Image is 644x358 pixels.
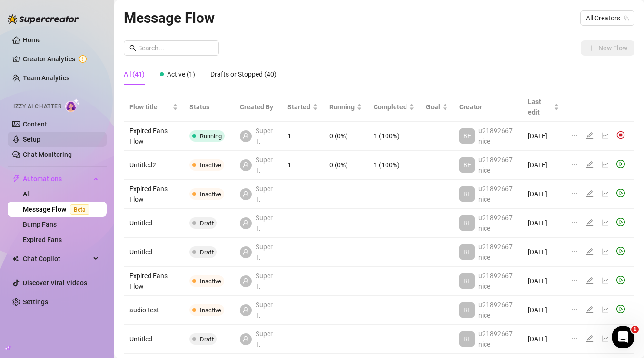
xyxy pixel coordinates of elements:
span: Super T. [256,300,277,320]
iframe: Intercom live chat [612,326,634,348]
td: [DATE] [522,267,565,296]
span: thunderbolt [12,175,20,183]
span: BE [463,247,471,257]
span: play-circle [616,276,625,284]
span: user [242,162,249,168]
td: 1 [282,151,324,180]
td: [DATE] [522,180,565,209]
td: — [282,267,324,296]
td: Untitled [124,238,184,267]
span: Automations [23,171,90,186]
td: Expired Fans Flow [124,267,184,296]
td: 1 (100%) [368,122,420,151]
span: build [5,345,11,351]
span: line-chart [601,277,609,284]
span: user [242,133,249,139]
td: — [420,296,454,325]
span: play-circle [616,305,625,313]
span: ellipsis [571,248,578,255]
span: Running [329,102,355,112]
a: Team Analytics [23,74,69,82]
span: line-chart [601,306,609,313]
span: Super T. [256,271,277,291]
span: Super T. [256,329,277,349]
td: — [324,267,368,296]
span: play-circle [616,160,625,168]
td: Expired Fans Flow [124,180,184,209]
span: Inactive [200,307,221,314]
td: — [420,151,454,180]
button: New Flow [581,40,634,56]
td: 0 (0%) [324,122,368,151]
span: BE [463,305,471,315]
span: line-chart [601,219,609,226]
span: edit [586,132,594,139]
span: Draft [200,336,214,343]
span: Goal [426,102,440,112]
span: edit [586,219,594,226]
span: BE [463,189,471,199]
td: Untitled [124,325,184,354]
span: user [242,220,249,226]
span: user [242,191,249,197]
td: — [282,238,324,267]
span: Super T. [256,213,277,233]
span: ellipsis [571,132,578,139]
td: Expired Fans Flow [124,122,184,151]
span: Super T. [256,242,277,262]
div: All (41) [124,69,145,79]
a: Home [23,36,41,44]
span: BE [463,131,471,141]
span: Inactive [200,162,221,169]
a: All [23,190,31,198]
td: — [282,180,324,209]
span: Running [200,133,222,140]
td: — [420,122,454,151]
span: BE [463,276,471,286]
td: — [420,180,454,209]
span: line-chart [601,132,609,139]
img: AI Chatter [65,98,80,112]
span: Izzy AI Chatter [13,102,61,111]
span: user [242,336,249,342]
span: Super T. [256,155,277,175]
td: [DATE] [522,238,565,267]
a: Setup [23,135,40,143]
span: u21892667nice [478,156,513,174]
span: Inactive [200,191,221,198]
th: Status [184,93,234,122]
span: Last edit [528,97,552,117]
span: BE [463,334,471,344]
a: Creator Analytics exclamation-circle [23,51,99,67]
span: ellipsis [571,306,578,313]
span: u21892667nice [478,330,513,348]
span: user [242,249,249,255]
span: Beta [70,204,89,215]
td: — [420,267,454,296]
span: Super T. [256,126,277,146]
span: u21892667nice [478,185,513,203]
span: Flow title [129,102,170,112]
td: audio test [124,296,184,325]
th: Last edit [522,93,565,122]
td: — [368,267,420,296]
td: Untitled [124,209,184,238]
td: — [282,209,324,238]
span: ellipsis [571,219,578,226]
span: user [242,307,249,313]
span: ellipsis [571,161,578,168]
a: Expired Fans [23,236,62,243]
td: — [324,238,368,267]
td: — [368,325,420,354]
th: Running [324,93,368,122]
a: Settings [23,298,48,306]
td: — [324,180,368,209]
span: Active (1) [167,70,195,78]
td: — [282,325,324,354]
span: u21892667nice [478,301,513,319]
span: line-chart [601,335,609,342]
span: Completed [374,102,407,112]
span: u21892667nice [478,127,513,145]
td: — [420,325,454,354]
td: — [368,180,420,209]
